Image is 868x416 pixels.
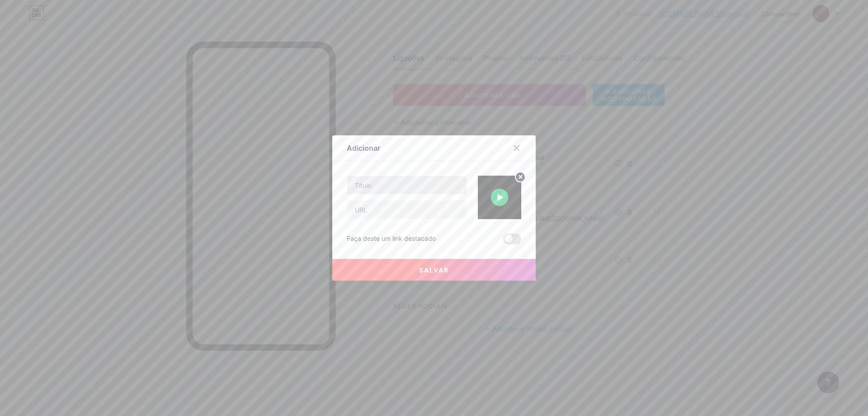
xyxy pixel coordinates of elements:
button: Salvar [332,259,536,281]
input: URL [347,201,467,219]
font: Salvar [419,266,449,274]
font: Adicionar [347,143,380,153]
input: Título [347,176,467,194]
img: link_miniatura [478,176,521,219]
font: Faça deste um link destacado [347,234,436,242]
